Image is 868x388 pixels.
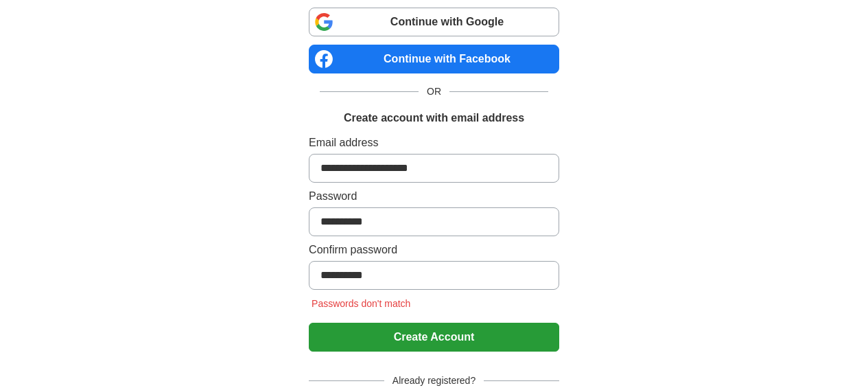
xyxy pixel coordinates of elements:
span: Passwords don't match [309,298,413,309]
span: OR [419,84,449,99]
label: Email address [309,135,559,151]
button: Create Account [309,323,559,352]
a: Continue with Google [309,8,559,36]
a: Continue with Facebook [309,45,559,73]
span: Already registered? [384,374,484,388]
label: Password [309,188,559,205]
label: Confirm password [309,242,559,258]
h1: Create account with email address [344,110,524,126]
